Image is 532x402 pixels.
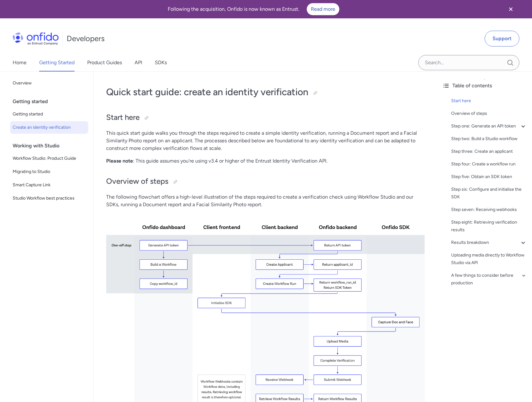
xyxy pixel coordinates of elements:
a: Read more [307,3,339,15]
p: The following flowchart offers a high-level illustration of the steps required to create a verifi... [106,193,425,208]
span: Workflow Studio: Product Guide [13,155,86,162]
a: A few things to consider before production [451,272,527,287]
a: Step six: Configure and initialise the SDK [451,186,527,201]
a: Uploading media directly to Workflow Studio via API [451,251,527,267]
div: Working with Studio [13,139,91,152]
a: Step three: Create an applicant [451,148,527,155]
a: Results breakdown [451,239,527,246]
div: Getting started [13,95,91,108]
span: Overview [13,79,86,87]
a: Migrating to Studio [10,165,88,178]
a: Studio Workflow best practices [10,192,88,205]
span: Getting started [13,110,86,118]
h1: Developers [67,34,105,44]
span: Smart Capture Link [13,181,86,189]
a: Product Guides [87,54,122,71]
a: Smart Capture Link [10,179,88,191]
a: Support [485,31,519,46]
span: Create an identity verification [13,124,86,131]
svg: Close banner [507,5,515,13]
a: Getting Started [39,54,75,71]
strong: Please note [106,158,133,164]
div: Following the acquisition, Onfido is now known as Entrust. [8,3,499,15]
a: Step two: Build a Studio workflow [451,135,527,143]
a: Getting started [10,108,88,121]
a: Home [13,54,27,71]
p: : This guide assumes you're using v3.4 or higher of the Entrust Identity Verification API. [106,157,425,165]
a: SDKs [155,54,167,71]
a: Overview [10,77,88,90]
a: Step one: Generate an API token [451,122,527,130]
span: Studio Workflow best practices [13,195,86,202]
a: Overview of steps [451,110,527,117]
p: This quick start guide walks you through the steps required to create a simple identity verificat... [106,129,425,152]
div: Table of contents [442,82,527,90]
img: Onfido Logo [13,32,59,45]
input: Onfido search input field [418,55,519,70]
a: Step seven: Receiving webhooks [451,206,527,213]
a: Workflow Studio: Product Guide [10,152,88,165]
a: API [135,54,142,71]
a: Step four: Create a workflow run [451,160,527,168]
button: Close banner [499,1,523,17]
span: Migrating to Studio [13,168,86,176]
h2: Start here [106,112,425,123]
h1: Quick start guide: create an identity verification [106,86,425,98]
a: Step eight: Retrieving verification results [451,219,527,234]
a: Create an identity verification [10,121,88,134]
a: Step five: Obtain an SDK token [451,173,527,181]
h2: Overview of steps [106,176,425,187]
a: Start here [451,97,527,105]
